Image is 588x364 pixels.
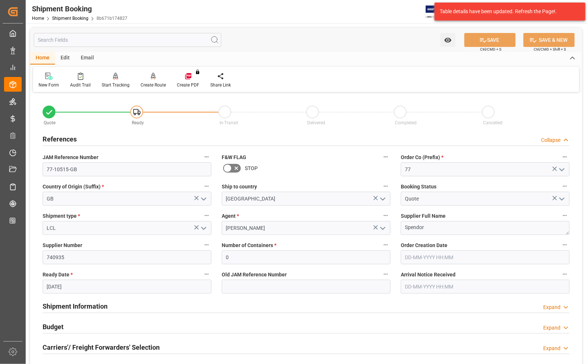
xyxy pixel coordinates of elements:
span: Number of Containers [222,242,276,249]
span: Order Co (Prefix) [401,154,443,161]
button: Ready Date * [202,269,211,279]
span: STOP [245,165,258,172]
h2: Budget [43,322,63,332]
span: Cancelled [483,120,502,125]
button: Country of Origin (Suffix) * [202,181,211,191]
button: Old JAM Reference Number [381,269,391,279]
button: Supplier Full Name [560,211,570,220]
button: SAVE & NEW [523,33,575,47]
button: open menu [198,193,209,205]
h2: References [43,134,77,144]
span: Ctrl/CMD + S [480,47,501,52]
div: Home [30,52,55,65]
a: Shipment Booking [52,16,88,21]
div: Expand [543,324,560,332]
input: Type to search/select [43,192,211,206]
input: DD-MM-YYYY HH:MM [401,250,570,264]
span: Agent [222,212,239,220]
span: Ctrl/CMD + Shift + S [534,47,566,52]
div: Collapse [541,136,560,144]
div: Shipment Booking [32,3,127,14]
img: Exertis%20JAM%20-%20Email%20Logo.jpg_1722504956.jpg [426,5,451,18]
button: open menu [556,164,567,175]
div: Table details have been updated. Refresh the Page!. [440,8,575,15]
a: Home [32,16,44,21]
button: Order Co (Prefix) * [560,152,570,162]
div: Share Link [210,82,231,88]
span: Supplier Number [43,242,82,249]
button: open menu [377,223,388,234]
input: DD-MM-YYYY HH:MM [401,280,570,294]
div: Create Route [141,82,166,88]
div: Audit Trail [70,82,91,88]
input: DD-MM-YYYY [43,280,211,294]
button: Supplier Number [202,240,211,250]
button: SAVE [464,33,516,47]
span: Order Creation Date [401,242,447,249]
span: Booking Status [401,183,436,191]
button: open menu [556,193,567,205]
div: Edit [55,52,75,65]
span: Quote [44,120,56,125]
span: Delivered [307,120,325,125]
span: Country of Origin (Suffix) [43,183,104,191]
button: Agent * [381,211,391,220]
button: Arrival Notice Received [560,269,570,279]
div: Email [75,52,99,65]
span: Arrival Notice Received [401,271,455,279]
span: Old JAM Reference Number [222,271,287,279]
span: F&W FLAG [222,154,246,161]
span: Ready Date [43,271,73,279]
h2: Shipment Information [43,301,108,311]
div: Expand [543,304,560,311]
span: Shipment type [43,212,80,220]
span: In-Transit [219,120,238,125]
button: JAM Reference Number [202,152,211,162]
button: open menu [440,33,455,47]
button: Number of Containers * [381,240,391,250]
span: Ship to country [222,183,257,191]
textarea: Spendor [401,221,570,235]
button: Booking Status [560,181,570,191]
span: Completed [395,120,417,125]
span: JAM Reference Number [43,154,98,161]
div: Expand [543,345,560,352]
button: Order Creation Date [560,240,570,250]
button: Shipment type * [202,211,211,220]
span: Ready [132,120,144,125]
button: open menu [198,223,209,234]
h2: Carriers'/ Freight Forwarders' Selection [43,342,160,352]
button: F&W FLAG [381,152,391,162]
div: New Form [39,82,59,88]
input: Search Fields [34,33,221,47]
div: Start Tracking [102,82,130,88]
button: open menu [377,193,388,205]
button: Ship to country [381,181,391,191]
span: Supplier Full Name [401,212,446,220]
